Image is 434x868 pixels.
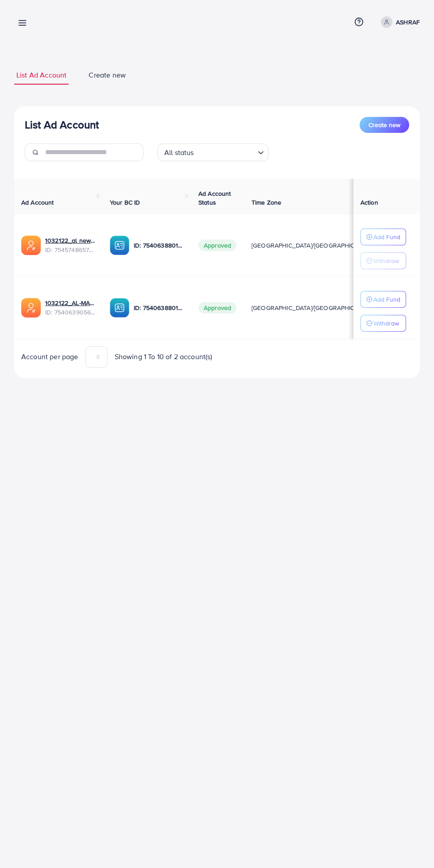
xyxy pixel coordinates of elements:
[373,232,400,242] p: Add Fund
[360,117,409,133] button: Create new
[373,256,399,266] p: Withdraw
[360,198,378,207] span: Action
[115,352,213,362] span: Showing 1 To 10 of 2 account(s)
[45,236,96,245] a: 1032122_al new_1756881546706
[197,144,254,159] input: Search for option
[25,118,99,131] h3: List Ad Account
[45,298,96,317] div: <span class='underline'>1032122_AL-MAKKAH_1755691890611</span></br>7540639056867557392
[134,302,184,313] p: ID: 7540638801937629201
[396,17,420,27] p: ASHRAF
[368,120,400,129] span: Create new
[252,241,375,250] span: [GEOGRAPHIC_DATA]/[GEOGRAPHIC_DATA]
[21,236,41,255] img: ic-ads-acc.e4c84228.svg
[110,198,140,207] span: Your BC ID
[360,229,406,245] button: Add Fund
[16,70,66,80] span: List Ad Account
[252,198,281,207] span: Time Zone
[360,252,406,269] button: Withdraw
[198,240,236,251] span: Approved
[360,315,406,332] button: Withdraw
[377,16,420,28] a: ASHRAF
[89,70,126,80] span: Create new
[360,291,406,308] button: Add Fund
[163,146,196,159] span: All status
[373,294,400,305] p: Add Fund
[158,143,268,161] div: Search for option
[21,298,41,318] img: ic-ads-acc.e4c84228.svg
[110,236,129,255] img: ic-ba-acc.ded83a64.svg
[45,245,96,254] span: ID: 7545748657711988753
[198,302,236,314] span: Approved
[45,298,96,307] a: 1032122_AL-MAKKAH_1755691890611
[45,308,96,317] span: ID: 7540639056867557392
[198,189,231,207] span: Ad Account Status
[21,352,78,362] span: Account per page
[21,198,54,207] span: Ad Account
[134,240,184,251] p: ID: 7540638801937629201
[373,318,399,329] p: Withdraw
[110,298,129,318] img: ic-ba-acc.ded83a64.svg
[45,236,96,254] div: <span class='underline'>1032122_al new_1756881546706</span></br>7545748657711988753
[252,303,375,312] span: [GEOGRAPHIC_DATA]/[GEOGRAPHIC_DATA]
